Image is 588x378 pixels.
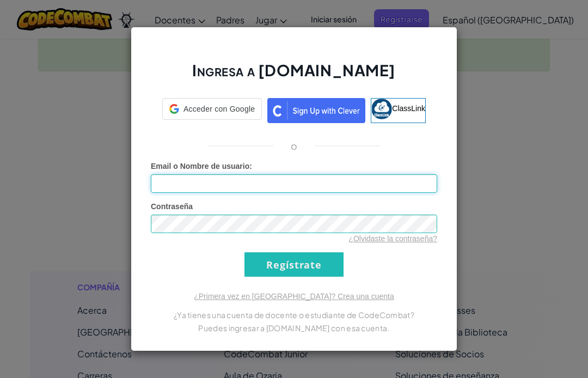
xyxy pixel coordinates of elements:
p: ¿Ya tienes una cuenta de docente o estudiante de CodeCombat? [151,308,437,321]
input: Regístrate [244,252,344,277]
h2: Ingresa a [DOMAIN_NAME] [151,60,437,92]
a: ¿Primera vez en [GEOGRAPHIC_DATA]? Crea una cuenta [194,292,394,301]
p: Puedes ingresar a [DOMAIN_NAME] con esa cuenta. [151,321,437,334]
span: Contraseña [151,202,193,211]
span: Email o Nombre de usuario [151,162,249,170]
div: Acceder con Google [162,98,262,120]
img: clever_sso_button@2x.png [267,98,365,123]
p: o [291,139,297,153]
a: Acceder con Google [162,98,262,123]
span: Acceder con Google [183,103,255,114]
img: classlink-logo-small.png [371,99,392,119]
a: ¿Olvidaste la contraseña? [348,234,437,243]
span: ClassLink [392,104,425,113]
label: : [151,161,252,172]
